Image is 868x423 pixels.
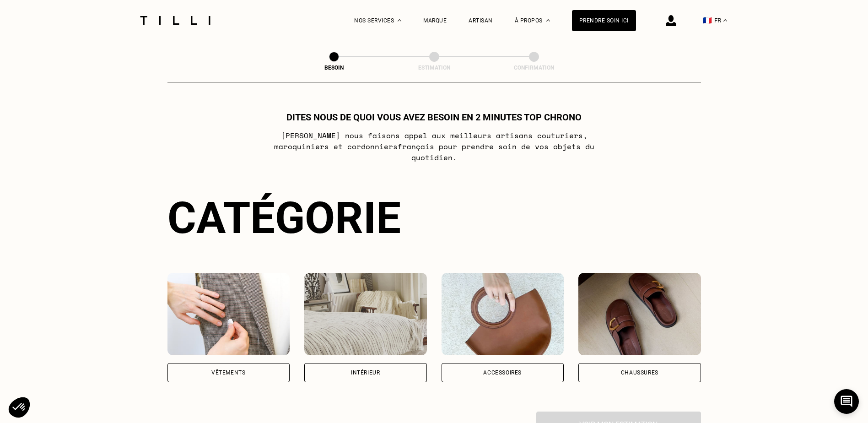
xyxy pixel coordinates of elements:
[137,16,214,25] img: Logo du service de couturière Tilli
[286,112,582,123] h1: Dites nous de quoi vous avez besoin en 2 minutes top chrono
[483,370,522,375] div: Accessoires
[388,65,480,71] div: Estimation
[253,130,615,163] p: [PERSON_NAME] nous faisons appel aux meilleurs artisans couturiers , maroquiniers et cordonniers ...
[666,15,676,26] img: icône connexion
[351,370,380,375] div: Intérieur
[578,273,701,355] img: Chaussures
[703,16,712,25] span: 🇫🇷
[167,192,701,244] div: Catégorie
[423,17,447,24] a: Marque
[469,17,493,24] a: Artisan
[304,273,427,355] img: Intérieur
[572,10,636,31] a: Prendre soin ici
[488,65,580,71] div: Confirmation
[442,273,564,355] img: Accessoires
[288,65,380,71] div: Besoin
[546,19,550,22] img: Menu déroulant à propos
[211,370,245,375] div: Vêtements
[398,19,401,22] img: Menu déroulant
[723,19,727,22] img: menu déroulant
[167,273,290,355] img: Vêtements
[621,370,658,375] div: Chaussures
